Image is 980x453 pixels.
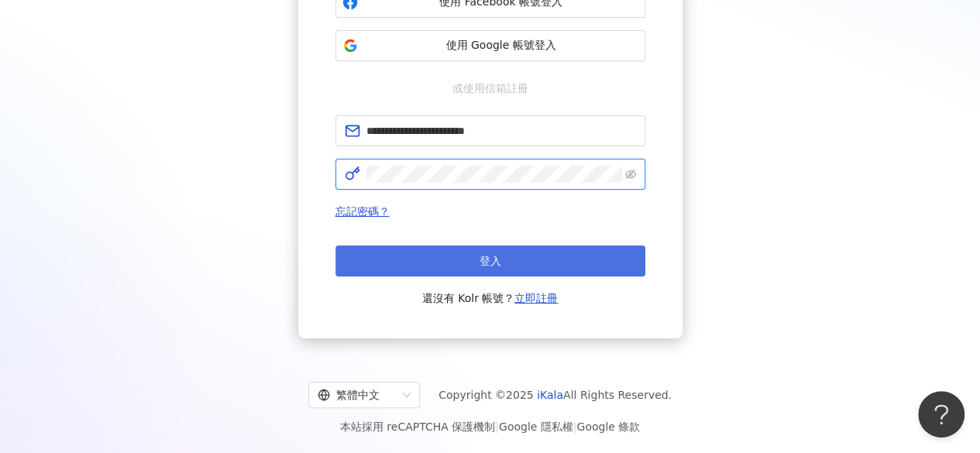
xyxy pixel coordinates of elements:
iframe: Help Scout Beacon - Open [918,391,965,438]
span: 使用 Google 帳號登入 [364,38,638,53]
a: 忘記密碼？ [335,205,390,218]
span: Copyright © 2025 All Rights Reserved. [438,386,672,404]
div: 繁體中文 [318,383,397,407]
span: 或使用信箱註冊 [442,80,539,97]
span: | [573,420,577,433]
span: | [495,420,499,433]
span: 登入 [480,255,501,267]
button: 使用 Google 帳號登入 [335,30,645,61]
a: 立即註冊 [514,292,558,304]
button: 登入 [335,245,645,276]
a: Google 條款 [576,420,640,433]
span: 還沒有 Kolr 帳號？ [422,289,559,307]
a: Google 隱私權 [499,420,573,433]
span: eye-invisible [625,169,636,180]
span: 本站採用 reCAPTCHA 保護機制 [340,417,640,436]
a: iKala [537,389,563,401]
